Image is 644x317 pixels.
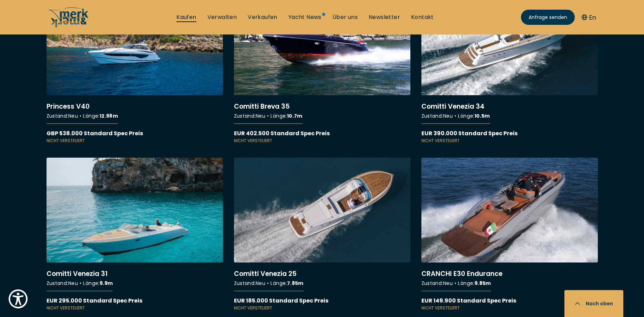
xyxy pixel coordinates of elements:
a: Anfrage senden [521,10,575,25]
a: Yacht News [288,13,321,21]
button: Nach oben [564,290,623,317]
a: More details aboutCRANCHI E30 Endurance [421,158,598,311]
a: Kontakt [411,13,434,21]
a: More details aboutComitti Venezia 31 [47,158,223,311]
a: Über uns [333,13,358,21]
a: Verkaufen [248,13,277,21]
a: Verwalten [207,13,237,21]
button: En [582,13,596,22]
a: Kaufen [176,13,196,21]
a: Newsletter [369,13,400,21]
a: More details aboutComitti Venezia 25 [234,158,410,311]
span: Anfrage senden [529,14,567,21]
button: Show Accessibility Preferences [7,288,29,310]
